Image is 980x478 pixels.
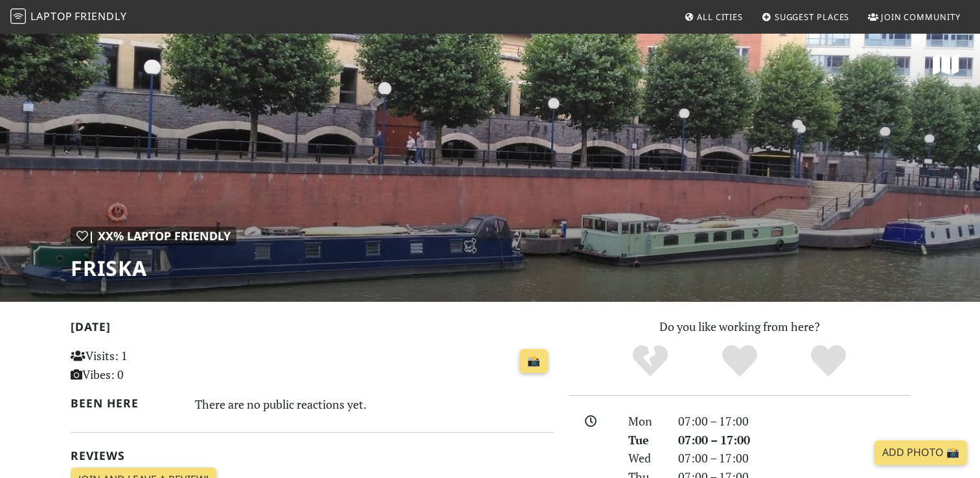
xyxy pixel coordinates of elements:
h2: Reviews [71,449,554,462]
a: All Cities [679,5,748,28]
span: Laptop [30,9,73,23]
a: Add Photo 📸 [874,440,967,465]
div: 07:00 – 17:00 [670,412,918,431]
div: 07:00 – 17:00 [670,431,918,450]
p: Visits: 1 Vibes: 0 [71,347,222,384]
p: Do you like working from here? [569,317,910,336]
a: Suggest Places [757,5,855,28]
h2: Been here [71,396,180,410]
div: 07:00 – 17:00 [670,449,918,468]
div: Definitely! [784,343,873,379]
a: 📸 [519,349,548,374]
span: All Cities [697,11,743,23]
div: Wed [621,449,670,468]
div: Mon [621,412,670,431]
span: Suggest Places [775,11,850,23]
img: LaptopFriendly [10,8,26,24]
div: Yes [695,343,784,379]
div: No [606,343,695,379]
h1: Friska [71,256,236,280]
span: Friendly [74,9,126,23]
span: Join Community [881,11,961,23]
div: Tue [621,431,670,450]
a: LaptopFriendly LaptopFriendly [10,6,127,28]
h2: [DATE] [71,320,554,339]
div: | XX% Laptop Friendly [71,227,236,245]
div: There are no public reactions yet. [195,394,554,415]
a: Join Community [863,5,966,28]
